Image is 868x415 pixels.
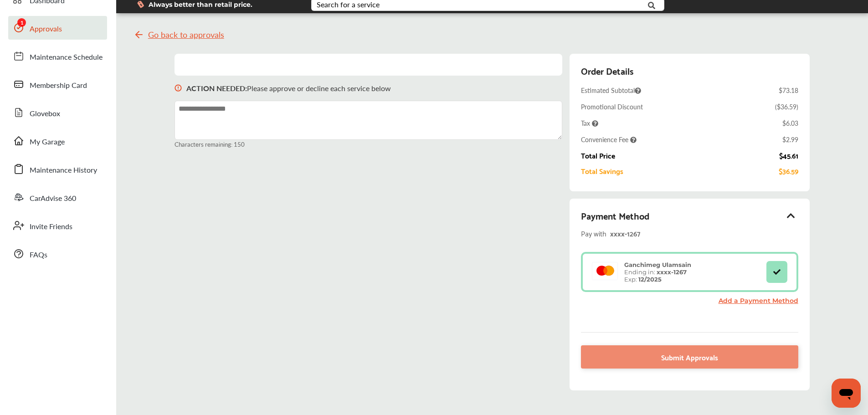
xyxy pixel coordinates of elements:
[8,101,107,124] a: Glovebox
[775,102,798,111] div: ( $36.59 )
[581,227,606,239] span: Pay with
[610,227,724,239] div: xxxx- 1267
[148,30,224,39] span: Go back to approvals
[657,268,687,276] strong: xxxx- 1267
[581,86,641,95] span: Estimated Subtotal
[8,157,107,181] a: Maintenance History
[186,83,247,93] b: ACTION NEEDED :
[624,261,691,268] strong: Ganchimeg Ulamsain
[30,136,65,148] span: My Garage
[620,261,696,283] div: Ending in: Exp:
[782,118,798,128] div: $6.03
[581,208,798,223] div: Payment Method
[638,276,662,283] strong: 12/2025
[8,129,107,153] a: My Garage
[137,0,144,8] img: dollor_label_vector.a70140d1.svg
[30,249,47,261] span: FAQs
[779,151,798,159] div: $45.61
[581,167,623,175] div: Total Savings
[134,29,144,40] img: svg+xml;base64,PHN2ZyB4bWxucz0iaHR0cDovL3d3dy53My5vcmcvMjAwMC9zdmciIHdpZHRoPSIyNCIgaGVpZ2h0PSIyNC...
[581,118,598,128] span: Tax
[30,164,97,176] span: Maintenance History
[317,1,380,8] div: Search for a service
[581,63,633,78] div: Order Details
[8,72,107,96] a: Membership Card
[149,1,252,8] span: Always better than retail price.
[175,76,182,101] img: svg+xml;base64,PHN2ZyB3aWR0aD0iMTYiIGhlaWdodD0iMTciIHZpZXdCb3g9IjAgMCAxNiAxNyIgZmlsbD0ibm9uZSIgeG...
[661,351,718,363] span: Submit Approvals
[832,379,861,408] iframe: Button to launch messaging window
[779,167,798,175] div: $36.59
[8,242,107,266] a: FAQs
[8,214,107,237] a: Invite Friends
[175,140,562,149] small: Characters remaining: 150
[8,16,107,40] a: Approvals
[779,86,798,95] div: $73.18
[30,108,60,120] span: Glovebox
[30,80,87,92] span: Membership Card
[782,135,798,144] div: $2.99
[30,221,72,233] span: Invite Friends
[8,44,107,68] a: Maintenance Schedule
[186,83,391,93] p: Please approve or decline each service below
[30,193,76,205] span: CarAdvise 360
[30,51,103,63] span: Maintenance Schedule
[581,345,798,369] a: Submit Approvals
[581,102,643,111] div: Promotional Discount
[719,297,798,305] a: Add a Payment Method
[581,151,615,159] div: Total Price
[8,185,107,209] a: CarAdvise 360
[581,135,637,144] span: Convenience Fee
[30,23,62,35] span: Approvals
